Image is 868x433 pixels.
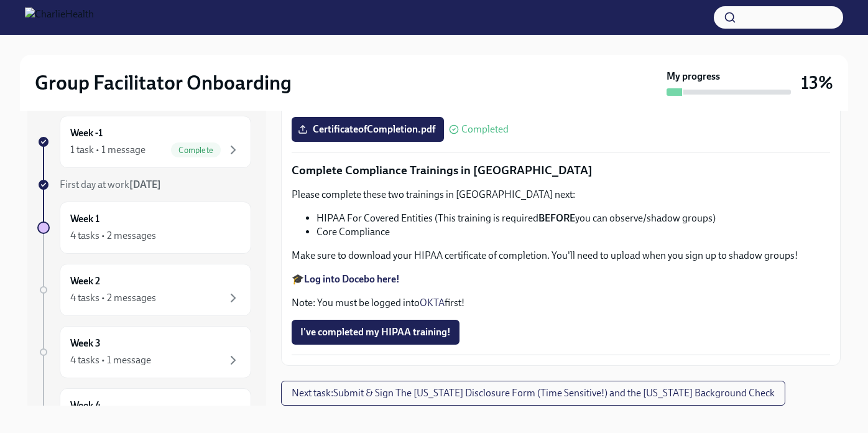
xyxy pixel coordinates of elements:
a: Week 24 tasks • 2 messages [37,264,251,316]
p: Complete Compliance Trainings in [GEOGRAPHIC_DATA] [292,162,830,179]
h6: Week 1 [70,212,99,226]
div: 4 tasks • 1 message [70,353,151,367]
label: CertificateofCompletion.pdf [292,117,444,142]
span: First day at work [60,179,161,190]
p: Please complete these two trainings in [GEOGRAPHIC_DATA] next: [292,188,830,202]
strong: [DATE] [129,179,161,190]
a: OKTA [420,297,445,309]
button: Next task:Submit & Sign The [US_STATE] Disclosure Form (Time Sensitive!) and the [US_STATE] Backg... [281,381,785,406]
span: Next task : Submit & Sign The [US_STATE] Disclosure Form (Time Sensitive!) and the [US_STATE] Bac... [292,387,775,399]
span: I've completed my HIPAA training! [300,326,451,338]
div: 4 tasks • 2 messages [70,229,156,243]
h2: Group Facilitator Onboarding [35,70,292,95]
p: 🎓 [292,272,830,286]
span: CertificateofCompletion.pdf [300,123,435,136]
a: First day at work[DATE] [37,178,251,192]
div: 4 tasks • 2 messages [70,291,156,305]
strong: My progress [667,70,720,83]
h6: Week 2 [70,274,100,288]
a: Week -11 task • 1 messageComplete [37,116,251,168]
li: Core Compliance [316,225,830,239]
li: HIPAA For Covered Entities (This training is required you can observe/shadow groups) [316,212,830,225]
a: Week 14 tasks • 2 messages [37,202,251,254]
span: Completed [461,124,509,134]
span: Complete [171,146,221,155]
a: Log into Docebo here! [304,273,400,285]
img: CharlieHealth [25,7,94,27]
h6: Week -1 [70,126,103,140]
h6: Week 4 [70,399,101,412]
a: Week 34 tasks • 1 message [37,326,251,378]
button: I've completed my HIPAA training! [292,320,459,345]
p: Note: You must be logged into first! [292,296,830,310]
h3: 13% [801,72,833,94]
div: 1 task • 1 message [70,143,145,157]
h6: Week 3 [70,337,101,350]
p: Make sure to download your HIPAA certificate of completion. You'll need to upload when you sign u... [292,249,830,263]
strong: BEFORE [538,212,575,224]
